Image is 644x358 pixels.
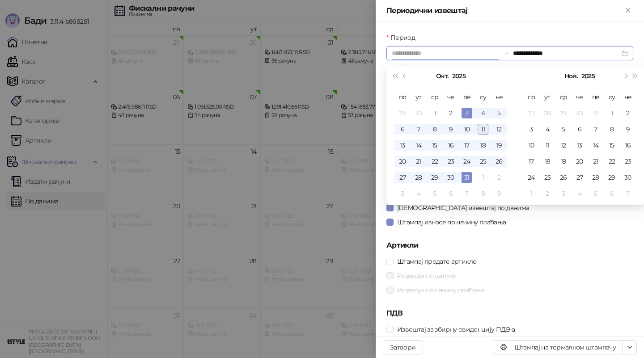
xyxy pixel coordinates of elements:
[411,89,427,105] th: ут
[588,137,604,153] td: 2025-11-14
[523,89,539,105] th: по
[623,156,633,167] div: 23
[478,188,488,199] div: 8
[459,89,475,105] th: пе
[572,105,588,121] td: 2025-10-30
[588,89,604,105] th: пе
[394,324,519,334] span: Извештај за збирну евиденцију ПДВ-а
[427,169,443,185] td: 2025-10-29
[478,156,488,167] div: 25
[445,140,456,151] div: 16
[590,188,601,199] div: 5
[606,108,617,118] div: 1
[526,124,537,135] div: 3
[526,108,537,118] div: 27
[394,137,411,153] td: 2025-10-13
[542,108,553,118] div: 28
[574,140,585,151] div: 13
[572,121,588,137] td: 2025-11-06
[397,108,408,118] div: 29
[620,67,630,85] button: Следећи месец (PageDown)
[411,121,427,137] td: 2025-10-07
[429,124,440,135] div: 8
[604,121,620,137] td: 2025-11-08
[623,188,633,199] div: 7
[620,89,636,105] th: не
[386,308,633,319] h5: ПДВ
[555,169,572,185] td: 2025-11-26
[620,169,636,185] td: 2025-11-30
[459,153,475,169] td: 2025-10-24
[394,89,411,105] th: по
[445,172,456,183] div: 30
[475,185,491,202] td: 2025-11-08
[459,169,475,185] td: 2025-10-31
[397,124,408,135] div: 6
[558,140,569,151] div: 12
[555,105,572,121] td: 2025-10-29
[411,105,427,121] td: 2025-09-30
[462,108,472,118] div: 3
[491,153,507,169] td: 2025-10-26
[427,185,443,202] td: 2025-11-05
[397,172,408,183] div: 27
[443,121,459,137] td: 2025-10-09
[523,153,539,169] td: 2025-11-17
[604,89,620,105] th: су
[606,156,617,167] div: 22
[606,140,617,151] div: 15
[491,121,507,137] td: 2025-10-12
[590,156,601,167] div: 21
[459,121,475,137] td: 2025-10-10
[539,169,555,185] td: 2025-11-25
[581,67,595,85] button: Изабери годину
[574,156,585,167] div: 20
[445,108,456,118] div: 2
[539,121,555,137] td: 2025-11-04
[445,156,456,167] div: 23
[429,108,440,118] div: 1
[604,137,620,153] td: 2025-11-15
[526,188,537,199] div: 1
[623,140,633,151] div: 16
[539,89,555,105] th: ут
[590,140,601,151] div: 14
[502,50,509,57] span: to
[394,105,411,121] td: 2025-09-29
[574,108,585,118] div: 30
[494,124,504,135] div: 12
[475,137,491,153] td: 2025-10-18
[523,169,539,185] td: 2025-11-24
[623,124,633,135] div: 9
[452,67,466,85] button: Изабери годину
[539,105,555,121] td: 2025-10-28
[558,172,569,183] div: 26
[411,153,427,169] td: 2025-10-21
[491,105,507,121] td: 2025-10-05
[394,185,411,202] td: 2025-11-03
[397,140,408,151] div: 13
[491,169,507,185] td: 2025-11-02
[394,257,480,266] span: Штампај продате артикле
[588,121,604,137] td: 2025-11-07
[390,67,400,85] button: Претходна година (Control + left)
[413,140,424,151] div: 14
[411,169,427,185] td: 2025-10-28
[397,156,408,167] div: 20
[523,185,539,202] td: 2025-12-01
[443,153,459,169] td: 2025-10-23
[558,188,569,199] div: 3
[427,105,443,121] td: 2025-10-01
[604,169,620,185] td: 2025-11-29
[413,188,424,199] div: 4
[491,89,507,105] th: не
[392,48,499,58] input: Период
[491,185,507,202] td: 2025-11-09
[394,121,411,137] td: 2025-10-06
[475,89,491,105] th: су
[523,121,539,137] td: 2025-11-03
[429,172,440,183] div: 29
[502,50,509,57] span: swap-right
[462,124,472,135] div: 10
[572,137,588,153] td: 2025-11-13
